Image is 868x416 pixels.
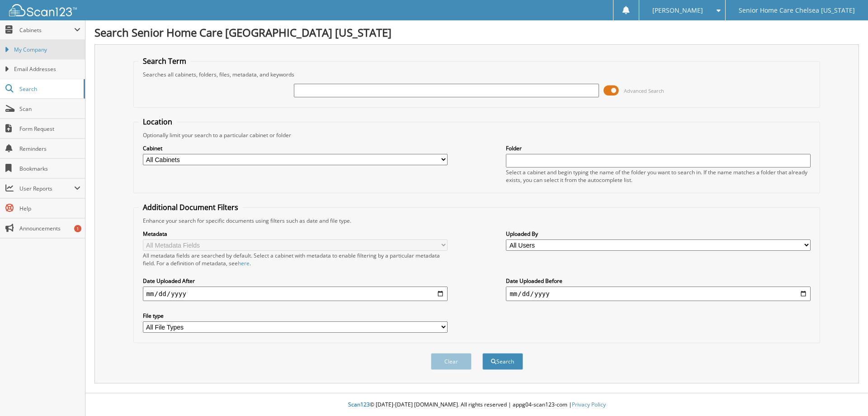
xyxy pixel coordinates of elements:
[348,401,370,408] span: Scan123
[138,71,816,78] div: Searches all cabinets, folders, files, metadata, and keywords
[143,312,448,320] label: File type
[14,46,80,54] span: My Company
[94,25,859,40] h1: Search Senior Home Care [GEOGRAPHIC_DATA] [US_STATE]
[506,230,811,238] label: Uploaded By
[482,353,523,370] button: Search
[739,8,855,13] span: Senior Home Care Chelsea [US_STATE]
[19,145,80,153] span: Reminders
[19,165,80,172] span: Bookmarks
[19,225,80,232] span: Announcements
[143,230,448,238] label: Metadata
[19,85,79,93] span: Search
[138,202,243,212] legend: Additional Document Filters
[19,185,74,192] span: User Reports
[506,277,811,285] label: Date Uploaded Before
[85,394,868,416] div: © [DATE]-[DATE] [DOMAIN_NAME]. All rights reserved | appg04-scan123-com |
[431,353,472,370] button: Clear
[143,287,448,301] input: start
[138,117,177,127] legend: Location
[19,105,80,113] span: Scan
[138,56,191,66] legend: Search Term
[506,168,811,184] div: Select a cabinet and begin typing the name of the folder you want to search in. If the name match...
[624,87,664,94] span: Advanced Search
[572,401,606,408] a: Privacy Policy
[143,277,448,285] label: Date Uploaded After
[138,131,816,139] div: Optionally limit your search to a particular cabinet or folder
[19,125,80,133] span: Form Request
[506,144,811,152] label: Folder
[143,252,448,267] div: All metadata fields are searched by default. Select a cabinet with metadata to enable filtering b...
[143,144,448,152] label: Cabinet
[9,4,77,16] img: scan123-logo-white.svg
[506,287,811,301] input: end
[14,65,80,73] span: Email Addresses
[19,26,74,34] span: Cabinets
[238,259,250,267] a: here
[74,225,81,232] div: 1
[138,217,816,225] div: Enhance your search for specific documents using filters such as date and file type.
[652,8,703,13] span: [PERSON_NAME]
[19,205,80,212] span: Help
